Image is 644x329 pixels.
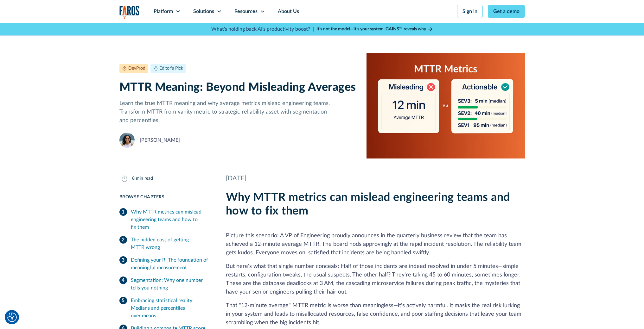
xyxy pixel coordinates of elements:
p: Learn the true MTTR meaning and why average metrics mislead engineering teams. Transform MTTR fro... [119,99,357,125]
img: Logo of the analytics and reporting company Faros. [119,6,140,19]
div: Segmentation: Why one number tells you nothing [131,276,211,292]
div: Platform [154,8,173,15]
a: Why MTTR metrics can mislead engineering teams and how to fix them [119,206,211,233]
h2: Why MTTR metrics can mislead engineering teams and how to fix them [226,191,525,218]
div: [DATE] [226,174,525,183]
a: Embracing statistical reality: Medians and percentiles over means [119,294,211,322]
p: What's holding back AI's productivity boost? | [211,25,314,33]
strong: It’s not the model—it’s your system. GAINS™ reveals why [316,27,426,31]
a: Get a demo [488,5,525,18]
h1: MTTR Meaning: Beyond Misleading Averages [119,81,357,94]
img: Naomi Lurie [119,133,135,148]
a: Defining your R: The foundation of meaningful measurement [119,254,211,274]
img: Revisit consent button [7,313,17,322]
div: Solutions [193,8,214,15]
div: Defining your R: The foundation of meaningful measurement [131,256,211,271]
a: The hidden cost of getting MTTR wrong [119,233,211,254]
p: But here's what that single number conceals: Half of those incidents are indeed resolved in under... [226,262,525,296]
p: That "12-minute average" MTTR metric is worse than meaningless—it's actively harmful. It masks th... [226,301,525,327]
div: Embracing statistical reality: Medians and percentiles over means [131,297,211,320]
a: Segmentation: Why one number tells you nothing [119,274,211,294]
div: Browse Chapters [119,194,211,201]
div: DevProd [128,65,145,72]
img: Illustration of misleading vs. actionable MTTR metrics [367,53,525,158]
div: The hidden cost of getting MTTR wrong [131,236,211,251]
div: min read [136,175,153,182]
p: Picture this scenario: A VP of Engineering proudly announces in the quarterly business review tha... [226,223,525,257]
a: Sign in [457,5,483,18]
div: Why MTTR metrics can mislead engineering teams and how to fix them [131,208,211,231]
a: It’s not the model—it’s your system. GAINS™ reveals why [316,26,433,33]
div: [PERSON_NAME] [140,136,180,144]
button: Cookie Settings [7,313,17,322]
div: Editor's Pick [159,65,183,72]
div: Resources [234,8,258,15]
div: 8 [132,175,135,182]
a: home [119,6,140,19]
